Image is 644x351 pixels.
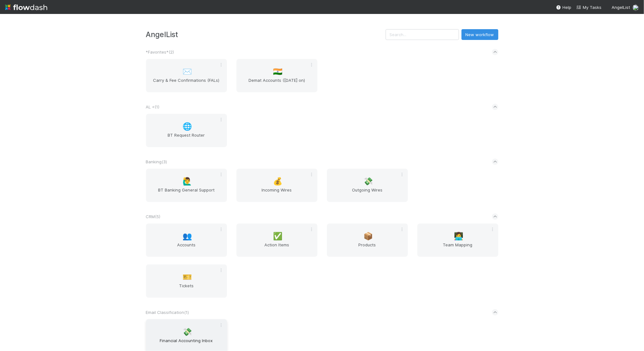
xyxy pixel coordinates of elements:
[417,224,498,257] a: 👩‍💻Team Mapping
[386,29,459,40] input: Search...
[612,5,630,10] span: AngelList
[146,159,167,164] span: Banking ( 3 )
[329,187,405,199] span: Outgoing Wires
[149,187,224,199] span: BT Banking General Support
[146,104,160,109] span: AL < ( 1 )
[329,242,405,254] span: Products
[146,114,227,147] a: 🌐BT Request Router
[327,224,408,257] a: 📦Products
[183,232,192,240] span: 👥
[146,264,227,298] a: 🎫Tickets
[273,177,282,185] span: 💰
[183,68,192,76] span: ✉️
[576,4,601,10] a: My Tasks
[5,2,47,13] img: logo-inverted-e16ddd16eac7371096b0.svg
[183,177,192,185] span: 🙋‍♂️
[146,59,227,92] a: ✉️Carry & Fee Confirmations (FALs)
[327,169,408,202] a: 💸Outgoing Wires
[576,5,601,10] span: My Tasks
[236,59,317,92] a: 🇮🇳Demat Accounts ([DATE] on)
[149,242,224,254] span: Accounts
[146,224,227,257] a: 👥Accounts
[236,169,317,202] a: 💰Incoming Wires
[149,77,224,90] span: Carry & Fee Confirmations (FALs)
[420,242,496,254] span: Team Mapping
[183,122,192,131] span: 🌐
[461,29,498,40] button: New workflow
[146,169,227,202] a: 🙋‍♂️BT Banking General Support
[183,273,192,281] span: 🎫
[146,310,189,315] span: Email Classification ( 1 )
[239,77,315,90] span: Demat Accounts ([DATE] on)
[146,30,386,39] h3: AngelList
[454,232,463,240] span: 👩‍💻
[236,224,317,257] a: ✅Action Items
[183,328,192,336] span: 💸
[363,232,373,240] span: 📦
[149,132,224,145] span: BT Request Router
[363,177,373,185] span: 💸
[239,187,315,199] span: Incoming Wires
[149,337,224,350] span: Financial Accounting Inbox
[556,4,571,10] div: Help
[146,214,161,219] span: CRM ( 5 )
[633,4,639,11] img: avatar_f32b584b-9fa7-42e4-bca2-ac5b6bf32423.png
[146,49,174,55] span: *Favorites* ( 2 )
[273,232,282,240] span: ✅
[149,283,224,295] span: Tickets
[273,68,282,76] span: 🇮🇳
[239,242,315,254] span: Action Items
